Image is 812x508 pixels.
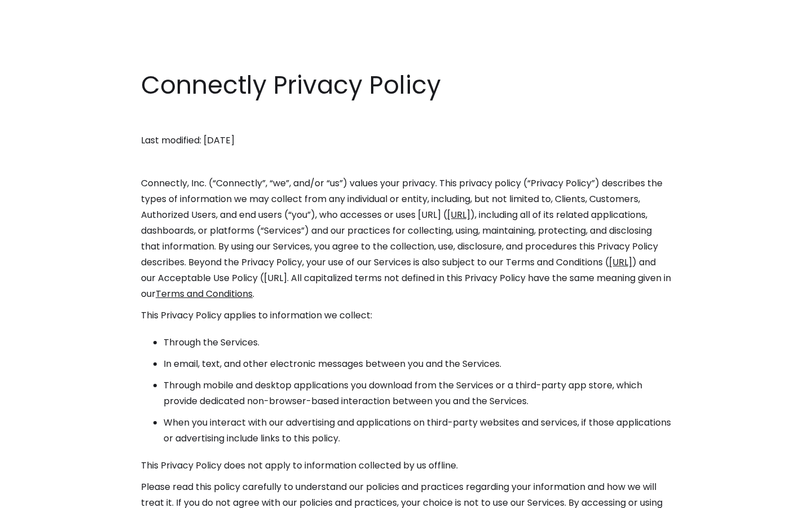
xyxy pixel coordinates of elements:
[164,415,671,446] li: When you interact with our advertising and applications on third-party websites and services, if ...
[141,111,671,127] p: ‍
[141,176,671,302] p: Connectly, Inc. (“Connectly”, “we”, and/or “us”) values your privacy. This privacy policy (“Priva...
[141,133,671,148] p: Last modified: [DATE]
[447,208,470,221] a: [URL]
[609,256,632,269] a: [URL]
[164,335,671,351] li: Through the Services.
[141,308,671,323] p: This Privacy Policy applies to information we collect:
[141,154,671,170] p: ‍
[164,356,671,372] li: In email, text, and other electronic messages between you and the Services.
[23,488,68,504] ul: Language list
[141,458,671,474] p: This Privacy Policy does not apply to information collected by us offline.
[164,378,671,409] li: Through mobile and desktop applications you download from the Services or a third-party app store...
[141,68,671,103] h1: Connectly Privacy Policy
[11,487,68,504] aside: Language selected: English
[156,287,253,300] a: Terms and Conditions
